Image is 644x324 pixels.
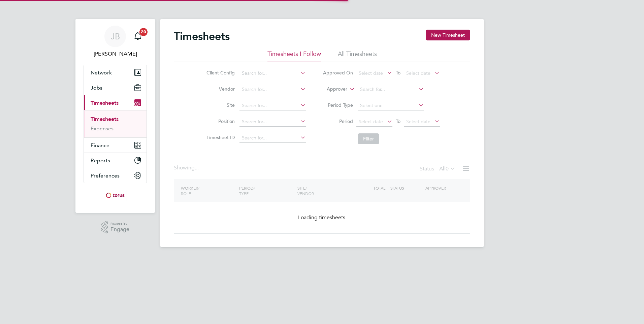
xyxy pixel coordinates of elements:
[204,102,235,108] label: Site
[91,116,119,122] a: Timesheets
[84,50,147,58] span: John Barrow
[91,85,102,91] span: Jobs
[426,30,470,40] button: New Timesheet
[406,70,430,76] span: Select date
[101,221,130,234] a: Powered byEngage
[239,101,306,110] input: Search for...
[91,69,112,76] span: Network
[91,172,120,179] span: Preferences
[317,86,347,93] label: Approver
[75,19,155,213] nav: Main navigation
[91,100,119,106] span: Timesheets
[174,30,230,43] h2: Timesheets
[84,190,147,201] a: Go to home page
[110,227,129,232] span: Engage
[195,164,199,171] span: ...
[84,80,147,95] button: Jobs
[204,118,235,124] label: Position
[323,102,353,108] label: Period Type
[420,164,457,174] div: Status
[111,32,120,41] span: JB
[394,117,402,126] span: To
[84,153,147,168] button: Reports
[446,165,449,172] span: 0
[139,28,148,36] span: 20
[267,50,321,62] li: Timesheets I Follow
[84,168,147,183] button: Preferences
[91,125,114,132] a: Expenses
[239,117,306,127] input: Search for...
[239,85,306,94] input: Search for...
[110,221,129,227] span: Powered by
[359,70,383,76] span: Select date
[84,65,147,80] button: Network
[359,119,383,125] span: Select date
[103,190,127,201] img: torus-logo-retina.png
[204,70,235,76] label: Client Config
[239,133,306,143] input: Search for...
[204,134,235,140] label: Timesheet ID
[91,142,109,149] span: Finance
[358,133,379,144] button: Filter
[323,70,353,76] label: Approved On
[84,26,147,58] a: JB[PERSON_NAME]
[91,157,110,164] span: Reports
[338,50,377,62] li: All Timesheets
[84,138,147,153] button: Finance
[84,110,147,137] div: Timesheets
[439,165,455,172] label: All
[84,95,147,110] button: Timesheets
[174,164,200,171] div: Showing
[358,85,424,94] input: Search for...
[239,69,306,78] input: Search for...
[204,86,235,92] label: Vendor
[394,68,402,77] span: To
[131,26,144,47] a: 20
[406,119,430,125] span: Select date
[358,101,424,110] input: Select one
[323,118,353,124] label: Period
